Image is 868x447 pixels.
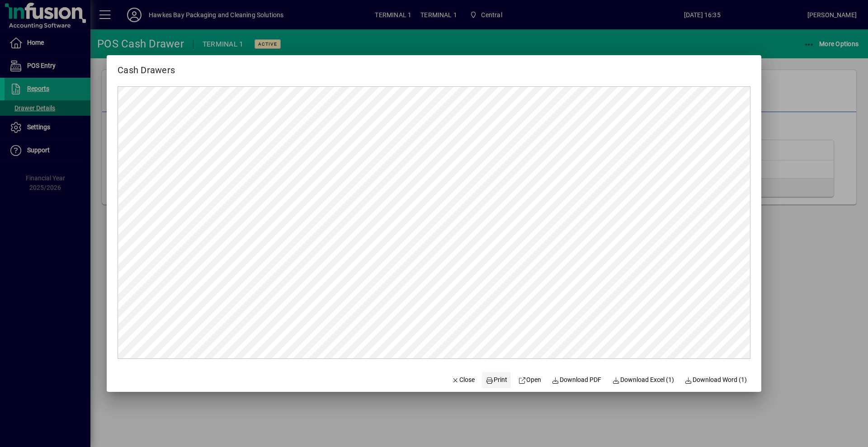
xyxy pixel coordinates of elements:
span: Close [452,375,475,385]
button: Download Excel (1) [609,372,678,388]
span: Print [486,375,507,385]
button: Print [482,372,511,388]
button: Close [448,372,479,388]
a: Download PDF [548,372,605,388]
span: Download Word (1) [685,375,747,385]
a: Open [514,372,545,388]
button: Download Word (1) [681,372,751,388]
span: Download PDF [552,375,602,385]
h2: Cash Drawers [107,55,186,77]
span: Open [518,375,541,385]
span: Download Excel (1) [612,375,674,385]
